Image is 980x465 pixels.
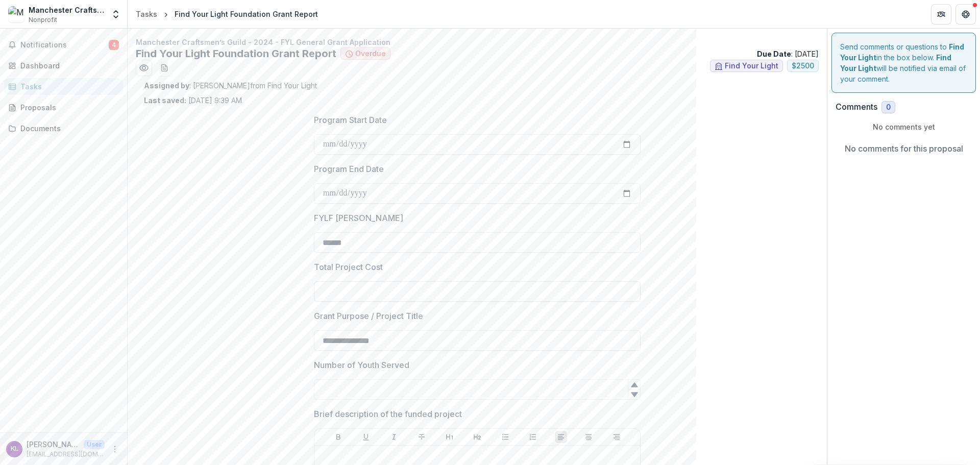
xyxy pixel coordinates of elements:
[144,80,811,91] p: : [PERSON_NAME] from Find Your Light
[136,9,157,19] div: Tasks
[836,121,972,132] p: No comments yet
[132,7,322,21] nav: breadcrumb
[20,81,115,92] div: Tasks
[388,431,400,443] button: Italicize
[27,439,80,450] p: [PERSON_NAME]
[314,163,384,175] p: Program End Date
[757,50,791,58] strong: Due Date
[314,408,462,420] p: Brief description of the funded project
[725,62,778,70] span: Find Your Light
[4,120,123,137] a: Documents
[20,123,115,134] div: Documents
[931,4,951,25] button: Partners
[29,15,57,25] span: Nonprofit
[4,37,123,53] button: Notifications4
[156,60,173,76] button: download-word-button
[4,57,123,74] a: Dashboard
[29,5,105,15] div: Manchester Craftsmen’s Guild
[136,47,336,60] h2: Find Your Light Foundation Grant Report
[836,102,877,112] h2: Comments
[175,9,318,19] div: Find Your Light Foundation Grant Report
[84,440,105,449] p: User
[314,261,383,273] p: Total Project Cost
[109,443,121,455] button: More
[4,99,123,116] a: Proposals
[527,431,539,443] button: Ordered List
[144,96,186,105] strong: Last saved:
[4,78,123,95] a: Tasks
[20,41,109,50] span: Notifications
[27,450,105,459] p: [EMAIL_ADDRESS][DOMAIN_NAME]
[582,431,595,443] button: Align Center
[792,62,814,70] span: $ 2500
[144,95,242,106] p: [DATE] 9:39 AM
[610,431,623,443] button: Align Right
[314,212,403,224] p: FYLF [PERSON_NAME]
[8,6,24,22] img: Manchester Craftsmen’s Guild
[845,142,963,155] p: No comments for this proposal
[831,33,976,93] div: Send comments or questions to in the box below. will be notified via email of your comment.
[314,310,423,322] p: Grant Purpose / Project Title
[132,7,161,21] a: Tasks
[314,359,409,371] p: Number of Youth Served
[886,103,891,112] span: 0
[955,4,976,25] button: Get Help
[444,431,456,443] button: Heading 1
[136,37,819,47] p: Manchester Craftsmen’s Guild - 2024 - FYL General Grant Application
[314,114,387,126] p: Program Start Date
[144,81,189,90] strong: Assigned by
[20,102,115,113] div: Proposals
[332,431,345,443] button: Bold
[109,4,123,25] button: Open entity switcher
[757,48,819,59] p: : [DATE]
[136,60,152,76] button: Preview 51aff3f8-358b-4bb7-96c2-e2581d80aaf9.pdf
[471,431,483,443] button: Heading 2
[11,446,18,452] div: Karen Linscott
[499,431,511,443] button: Bullet List
[109,40,119,50] span: 4
[555,431,567,443] button: Align Left
[20,60,115,71] div: Dashboard
[415,431,428,443] button: Strike
[355,50,386,58] span: Overdue
[360,431,372,443] button: Underline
